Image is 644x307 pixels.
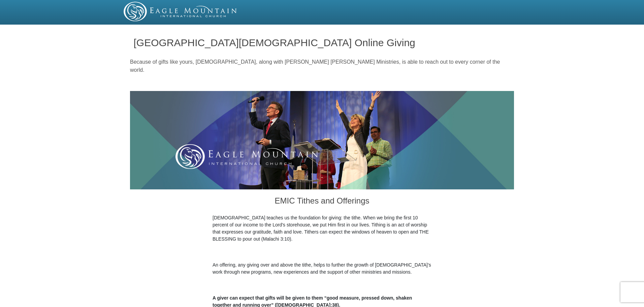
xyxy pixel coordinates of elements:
p: An offering, any giving over and above the tithe, helps to further the growth of [DEMOGRAPHIC_DAT... [213,262,431,276]
img: EMIC [124,2,237,21]
p: [DEMOGRAPHIC_DATA] teaches us the foundation for giving: the tithe. When we bring the first 10 pe... [213,214,431,243]
h1: [GEOGRAPHIC_DATA][DEMOGRAPHIC_DATA] Online Giving [134,37,511,48]
h3: EMIC Tithes and Offerings [213,189,431,214]
p: Because of gifts like yours, [DEMOGRAPHIC_DATA], along with [PERSON_NAME] [PERSON_NAME] Ministrie... [130,58,514,74]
